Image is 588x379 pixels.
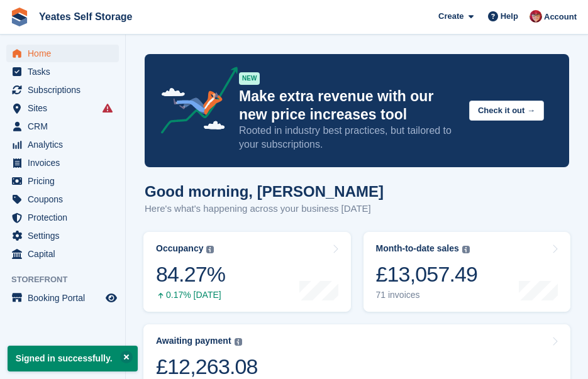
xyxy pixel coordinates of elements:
[10,8,29,26] img: stora-icon-8386f47178a22dfd0bd8f6a31ec36ba5ce8667c1dd55bd0f319d3a0aa187defe.svg
[239,124,459,151] p: Rooted in industry best practices, but tailored to your subscriptions.
[28,209,103,226] span: Protection
[156,261,225,287] div: 84.27%
[156,290,225,300] div: 0.17% [DATE]
[104,290,119,305] a: Preview store
[376,243,459,254] div: Month-to-date sales
[6,81,119,99] a: menu
[235,338,242,346] img: icon-info-grey-7440780725fd019a000dd9b08b2336e03edf1995a4989e88bcd33f0948082b44.svg
[150,67,238,138] img: price-adjustments-announcement-icon-8257ccfd72463d97f412b2fc003d46551f7dbcb40ab6d574587a9cd5c0d94...
[28,81,103,99] span: Subscriptions
[6,45,119,62] a: menu
[143,232,351,312] a: Occupancy 84.27% 0.17% [DATE]
[156,243,203,254] div: Occupancy
[28,227,103,244] span: Settings
[544,11,577,23] span: Account
[6,227,119,244] a: menu
[103,103,113,113] i: Smart entry sync failures have occurred
[11,273,125,286] span: Storefront
[34,6,138,27] a: Yeates Self Storage
[145,202,384,216] p: Here's what's happening across your business [DATE]
[376,290,478,300] div: 71 invoices
[6,289,119,307] a: menu
[6,245,119,263] a: menu
[6,63,119,80] a: menu
[6,190,119,208] a: menu
[376,261,478,287] div: £13,057.49
[28,190,103,208] span: Coupons
[6,154,119,172] a: menu
[6,136,119,153] a: menu
[239,87,459,124] p: Make extra revenue with our new price increases tool
[28,136,103,153] span: Analytics
[6,172,119,190] a: menu
[28,245,103,263] span: Capital
[6,99,119,117] a: menu
[530,10,542,23] img: Wendie Tanner
[28,63,103,80] span: Tasks
[206,246,214,253] img: icon-info-grey-7440780725fd019a000dd9b08b2336e03edf1995a4989e88bcd33f0948082b44.svg
[28,118,103,135] span: CRM
[8,346,138,371] p: Signed in successfully.
[28,289,103,307] span: Booking Portal
[28,154,103,172] span: Invoices
[462,246,470,253] img: icon-info-grey-7440780725fd019a000dd9b08b2336e03edf1995a4989e88bcd33f0948082b44.svg
[28,172,103,190] span: Pricing
[501,10,518,23] span: Help
[6,118,119,135] a: menu
[156,336,231,346] div: Awaiting payment
[469,101,544,121] button: Check it out →
[28,45,103,62] span: Home
[145,183,384,200] h1: Good morning, [PERSON_NAME]
[6,209,119,226] a: menu
[438,10,463,23] span: Create
[28,99,103,117] span: Sites
[363,232,571,312] a: Month-to-date sales £13,057.49 71 invoices
[239,72,260,85] div: NEW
